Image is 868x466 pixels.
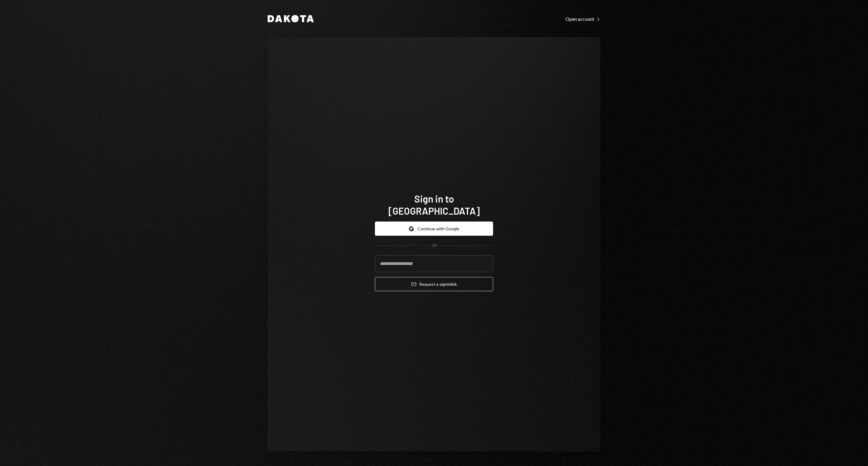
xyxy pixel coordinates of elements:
div: Open account [565,16,600,22]
div: OR [432,243,437,248]
button: Continue with Google [375,222,493,236]
button: Request a signinlink [375,277,493,291]
h1: Sign in to [GEOGRAPHIC_DATA] [375,193,493,217]
a: Open account [565,15,600,22]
